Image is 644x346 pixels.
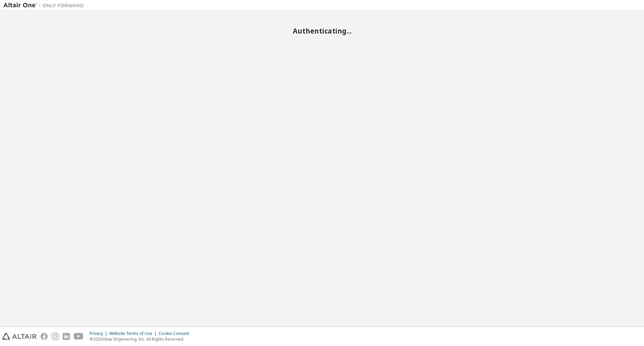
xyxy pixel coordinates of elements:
div: Privacy [90,331,109,336]
img: altair_logo.svg [2,333,37,340]
img: Altair One [3,2,87,9]
div: Website Terms of Use [109,331,159,336]
img: facebook.svg [41,333,48,340]
img: linkedin.svg [63,333,70,340]
img: youtube.svg [74,333,84,340]
div: Cookie Consent [159,331,193,336]
h2: Authenticating... [3,27,641,35]
p: © 2025 Altair Engineering, Inc. All Rights Reserved. [90,336,193,342]
img: instagram.svg [52,333,59,340]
